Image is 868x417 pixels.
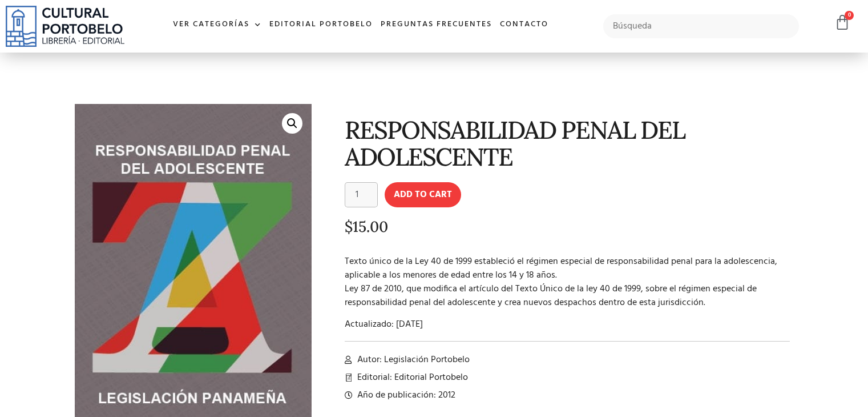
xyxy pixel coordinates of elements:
[282,113,302,134] a: 🔍
[345,318,790,331] p: Actualizado: [DATE]
[377,13,496,37] a: Preguntas frecuentes
[345,217,353,236] span: $
[834,14,850,31] a: 0
[345,255,790,310] p: Texto único de la Ley 40 de 1999 estableció el régimen especial de responsabilidad penal para la ...
[345,217,388,236] bdi: 15.00
[385,182,461,207] button: Add to cart
[265,13,377,37] a: Editorial Portobelo
[845,11,854,20] span: 0
[345,182,378,207] input: Product quantity
[354,388,455,402] span: Año de publicación: 2012
[354,353,470,367] span: Autor: Legislación Portobelo
[496,13,552,37] a: Contacto
[169,13,265,37] a: Ver Categorías
[354,371,468,384] span: Editorial: Editorial Portobelo
[603,14,799,38] input: Búsqueda
[345,117,790,171] h1: RESPONSABILIDAD PENAL DEL ADOLESCENTE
